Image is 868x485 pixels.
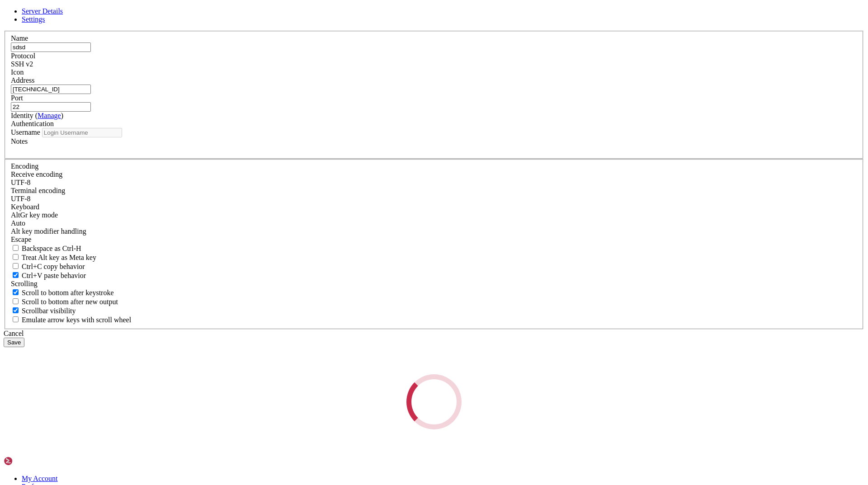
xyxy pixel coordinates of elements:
a: Manage [38,112,61,119]
div: UTF-8 [11,179,857,187]
input: Ctrl+C copy behavior [13,263,19,269]
span: Scrollbar visibility [22,307,76,315]
label: If true, the backspace should send BS ('\x08', aka ^H). Otherwise the backspace key should send '... [11,245,81,252]
div: Escape [11,235,857,244]
a: Settings [22,15,45,23]
div: Cancel [4,330,864,338]
input: Scrollbar visibility [13,307,19,313]
span: Ctrl+V paste behavior [22,272,86,279]
label: Keyboard [11,203,39,211]
label: Protocol [11,52,35,60]
label: Port [11,94,23,102]
label: Notes [11,137,28,145]
button: Save [4,338,24,347]
span: SSH v2 [11,60,33,68]
label: The vertical scrollbar mode. [11,307,76,315]
input: Scroll to bottom after keystroke [13,289,19,295]
span: Treat Alt key as Meta key [22,254,96,261]
label: Controls how the Alt key is handled. Escape: Send an ESC prefix. 8-Bit: Add 128 to the typed char... [11,227,86,235]
span: Auto [11,219,25,227]
a: Server Details [22,7,63,15]
img: Shellngn [4,457,56,466]
input: Port Number [11,102,91,112]
div: Auto [11,219,857,227]
span: Escape [11,235,31,243]
label: Set the expected encoding for data received from the host. If the encodings do not match, visual ... [11,211,58,219]
input: Scroll to bottom after new output [13,298,19,304]
input: Backspace as Ctrl-H [13,245,19,251]
label: Scroll to bottom after new output. [11,298,118,306]
label: Address [11,76,34,84]
span: Ctrl+C copy behavior [22,263,85,270]
span: Backspace as Ctrl-H [22,245,81,252]
input: Login Username [42,128,122,137]
div: SSH v2 [11,60,857,68]
span: Scroll to bottom after new output [22,298,118,306]
input: Ctrl+V paste behavior [13,272,19,278]
span: Scroll to bottom after keystroke [22,289,114,297]
label: Username [11,128,40,136]
label: Whether the Alt key acts as a Meta key or as a distinct Alt key. [11,254,96,261]
a: My Account [22,475,58,482]
label: Ctrl-C copies if true, send ^C to host if false. Ctrl-Shift-C sends ^C to host if true, copies if... [11,263,85,270]
label: When using the alternative screen buffer, and DECCKM (Application Cursor Keys) is active, mouse w... [11,316,131,324]
input: Server Name [11,42,91,52]
span: UTF-8 [11,195,31,202]
label: Name [11,34,28,42]
label: Identity [11,112,63,119]
div: UTF-8 [11,195,857,203]
label: Ctrl+V pastes if true, sends ^V to host if false. Ctrl+Shift+V sends ^V to host if true, pastes i... [11,272,86,279]
label: Encoding [11,162,38,170]
input: Host Name or IP [11,85,91,94]
span: UTF-8 [11,179,31,186]
input: Emulate arrow keys with scroll wheel [13,316,19,322]
label: Set the expected encoding for data received from the host. If the encodings do not match, visual ... [11,170,62,178]
label: The default terminal encoding. ISO-2022 enables character map translations (like graphics maps). ... [11,187,65,194]
div: Loading... [405,373,463,431]
span: Emulate arrow keys with scroll wheel [22,316,131,324]
label: Authentication [11,120,54,127]
label: Whether to scroll to the bottom on any keystroke. [11,289,114,297]
input: Treat Alt key as Meta key [13,254,19,260]
label: Icon [11,68,24,76]
label: Scrolling [11,280,38,287]
span: ( ) [35,112,63,119]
